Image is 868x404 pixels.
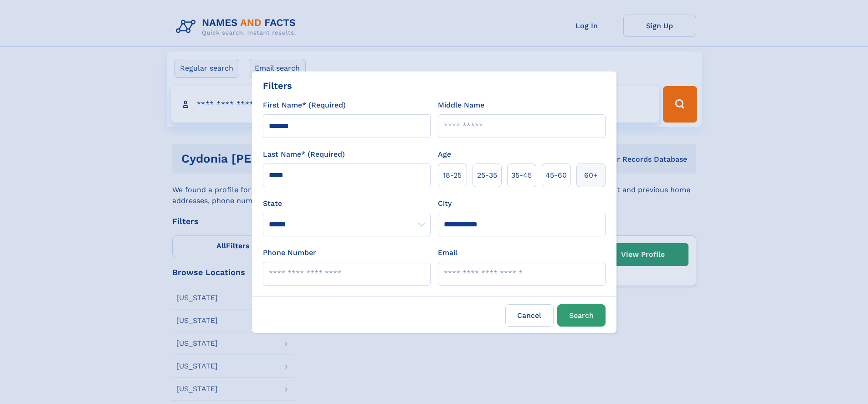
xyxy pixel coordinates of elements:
label: Last Name* (Required) [263,149,345,160]
label: City [438,198,452,209]
label: Cancel [505,304,554,327]
span: 25‑35 [477,170,497,181]
label: Email [438,247,457,258]
label: Phone Number [263,247,316,258]
span: 45‑60 [545,170,567,181]
label: First Name* (Required) [263,100,346,111]
span: 18‑25 [443,170,462,181]
span: 60+ [584,170,598,181]
div: Filters [263,79,292,92]
label: Age [438,149,451,160]
span: 35‑45 [511,170,532,181]
label: Middle Name [438,100,484,111]
label: State [263,198,431,209]
button: Search [557,304,606,327]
